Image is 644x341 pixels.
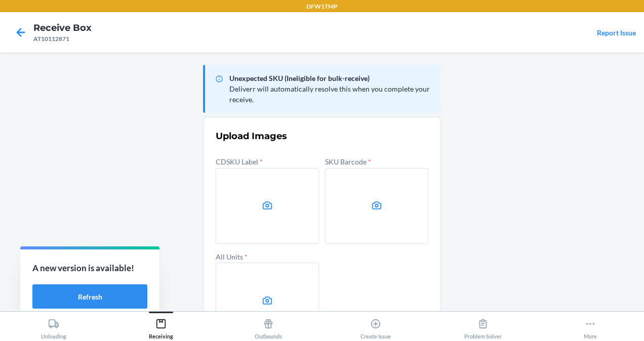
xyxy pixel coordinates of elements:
h3: Upload Images [216,130,428,143]
h4: Receive Box [33,21,92,34]
div: Problem Solver [464,314,502,339]
div: AT10112871 [33,34,92,44]
p: DFW1TMP [306,2,338,11]
p: A new version is available! [32,262,147,275]
button: Problem Solver [429,312,537,339]
label: SKU Barcode [325,157,371,166]
div: Unloading [41,314,66,339]
div: Receiving [149,314,173,339]
p: Unexpected SKU (Ineligible for bulk-receive) [229,73,433,83]
button: More [537,312,644,339]
button: Refresh [32,284,147,309]
button: Receiving [107,312,215,339]
div: More [584,314,597,339]
label: All Units [216,252,248,261]
a: Report Issue [597,28,636,37]
label: CDSKU Label [216,157,263,166]
button: Create Issue [322,312,429,339]
button: Outbounds [215,312,322,339]
div: Outbounds [255,314,282,339]
p: Deliverr will automatically resolve this when you complete your receive. [229,83,433,105]
div: Create Issue [360,314,391,339]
